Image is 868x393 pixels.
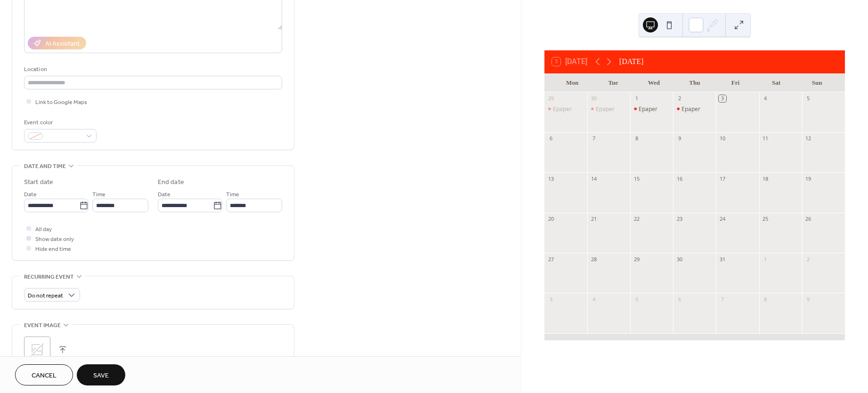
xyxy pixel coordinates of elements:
div: 8 [633,135,640,142]
div: Sun [796,73,837,92]
div: 15 [633,175,640,182]
div: Sat [756,73,797,92]
div: [DATE] [619,56,644,67]
div: Fri [715,73,756,92]
div: 7 [719,296,726,303]
div: 8 [762,296,769,303]
span: Date [24,190,37,200]
div: 7 [590,135,597,142]
div: 1 [762,256,769,263]
div: Tue [592,73,633,92]
button: Cancel [15,364,73,385]
span: Hide end time [35,244,71,254]
div: Location [24,64,280,74]
div: 26 [805,216,812,223]
div: 14 [590,175,597,182]
div: Epaper [553,105,572,113]
div: 23 [676,216,683,223]
div: Epaper [544,105,587,113]
div: Event color [24,118,95,128]
div: Mon [552,73,593,92]
div: 19 [805,175,812,182]
span: Time [226,190,239,200]
div: Epaper [673,105,716,113]
div: 18 [762,175,769,182]
div: Thu [674,73,715,92]
span: Recurring event [24,272,74,282]
div: 17 [719,175,726,182]
div: 16 [676,175,683,182]
div: 13 [547,175,554,182]
span: Save [93,371,109,381]
div: 21 [590,216,597,223]
div: 29 [633,256,640,263]
div: 12 [805,135,812,142]
div: Start date [24,177,53,187]
div: Epaper [630,105,673,113]
span: Event image [24,321,61,330]
div: 5 [805,95,812,102]
span: Show date only [35,234,74,244]
div: 6 [676,296,683,303]
div: End date [158,177,184,187]
div: 27 [547,256,554,263]
span: Do not repeat [28,290,63,301]
div: 29 [547,95,554,102]
div: 11 [762,135,769,142]
div: 4 [590,296,597,303]
div: Epaper [587,105,630,113]
div: 25 [762,216,769,223]
div: 31 [719,256,726,263]
div: Epaper [596,105,615,113]
div: 2 [805,256,812,263]
div: 9 [676,135,683,142]
div: 5 [633,296,640,303]
div: Wed [633,73,674,92]
div: 28 [590,256,597,263]
div: 1 [633,95,640,102]
span: Date [158,190,170,200]
span: Cancel [32,371,57,381]
span: Link to Google Maps [35,97,87,107]
div: 9 [805,296,812,303]
button: Save [77,364,125,385]
span: Date and time [24,161,66,171]
div: Epaper [681,105,700,113]
div: 3 [547,296,554,303]
div: 3 [719,95,726,102]
div: 2 [676,95,683,102]
div: 6 [547,135,554,142]
div: 30 [590,95,597,102]
span: Time [92,190,105,200]
div: 10 [719,135,726,142]
span: All day [35,225,52,234]
div: 30 [676,256,683,263]
div: 24 [719,216,726,223]
div: 4 [762,95,769,102]
div: 20 [547,216,554,223]
div: ; [24,337,50,363]
div: 22 [633,216,640,223]
div: Epaper [639,105,657,113]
